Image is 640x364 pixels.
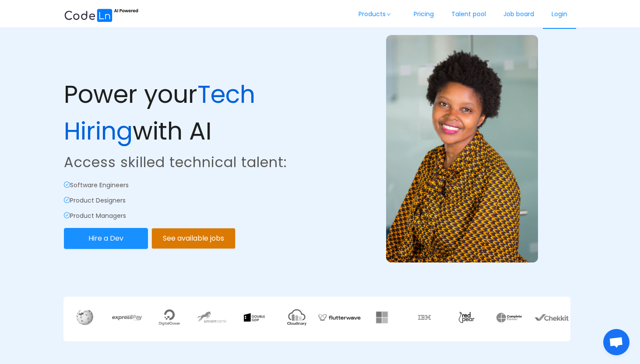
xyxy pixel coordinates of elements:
img: fq4AAAAAAAAAAA= [376,311,388,324]
button: See available jobs [151,228,236,249]
p: Software Engineers [64,181,318,190]
img: chekkit.0bccf985.webp [535,314,569,321]
a: Open chat [603,329,629,355]
img: digitalocean.9711bae0.webp [159,307,180,328]
img: xNYAAAAAA= [496,313,522,322]
p: Power your with AI [64,76,318,149]
img: 3JiQAAAAAABZABt8ruoJIq32+N62SQO0hFKGtpKBtqUKlH8dAofS56CJ7FppICrj1pHkAOPKAAA= [456,310,478,325]
i: icon: check-circle [64,182,70,188]
img: gdp.f5de0a9d.webp [244,313,265,322]
p: Access skilled technical talent: [64,152,318,173]
img: wikipedia.924a3bd0.webp [76,310,93,325]
img: union.a1ab9f8d.webp [197,303,227,332]
i: icon: check-circle [64,212,70,218]
img: ibm.f019ecc1.webp [418,315,431,320]
button: Hire a Dev [64,228,148,249]
span: Tech Hiring [64,77,255,148]
p: Product Designers [64,196,318,205]
p: Product Managers [64,211,318,220]
img: example [386,35,538,262]
img: cloud.8900efb9.webp [286,307,308,328]
i: icon: down [386,12,391,17]
i: icon: check-circle [64,197,70,203]
img: ai.87e98a1d.svg [64,7,138,22]
img: flutter.513ce320.webp [318,305,361,329]
img: express.25241924.webp [112,315,142,320]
